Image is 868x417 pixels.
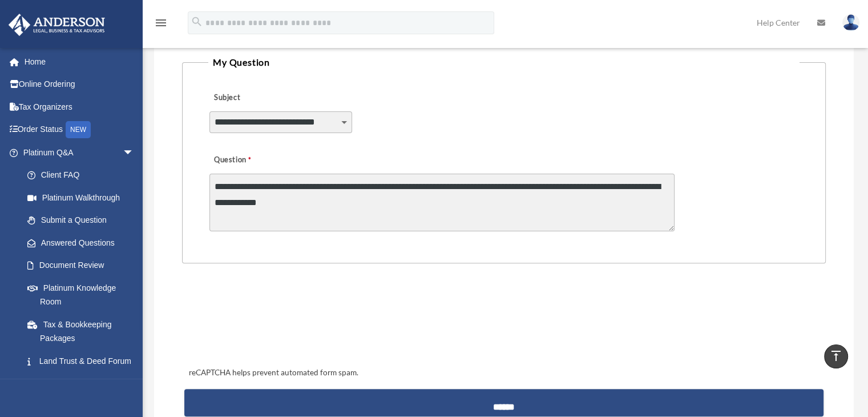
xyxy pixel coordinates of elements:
span: arrow_drop_down [123,141,146,165]
a: Portal Feedback [16,372,151,395]
a: Client FAQ [16,164,151,187]
legend: My Question [208,54,800,70]
a: vertical_align_top [824,344,848,368]
a: menu [154,20,168,30]
i: search [191,15,203,28]
i: menu [154,16,168,30]
img: User Pic [842,14,859,31]
img: Anderson Advisors Platinum Portal [5,14,108,36]
i: vertical_align_top [829,349,843,363]
div: reCAPTCHA helps prevent automated form spam. [184,366,823,380]
label: Question [209,153,298,169]
a: Platinum Q&Aarrow_drop_down [8,141,151,164]
a: Submit a Question [16,209,146,232]
label: Subject [209,90,318,106]
a: Tax Organizers [8,95,151,118]
a: Home [8,50,151,73]
div: NEW [66,121,91,138]
a: Answered Questions [16,231,151,254]
iframe: reCAPTCHA [185,299,359,343]
a: Platinum Knowledge Room [16,276,151,313]
a: Order StatusNEW [8,118,151,142]
a: Document Review [16,254,151,277]
a: Platinum Walkthrough [16,186,151,209]
a: Online Ordering [8,73,151,96]
a: Tax & Bookkeeping Packages [16,313,151,350]
a: Land Trust & Deed Forum [16,350,151,372]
